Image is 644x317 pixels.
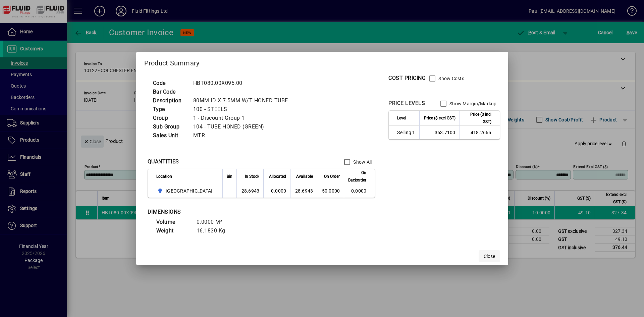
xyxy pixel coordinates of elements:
td: HBT080.00X095.00 [190,79,296,88]
span: Allocated [269,173,286,180]
span: Bin [227,173,232,180]
td: Bar Code [150,88,190,96]
span: Close [484,253,495,260]
td: 80MM ID X 7.5MM W/T HONED TUBE [190,96,296,105]
td: 0.0000 [344,184,375,198]
h2: Product Summary [136,52,508,71]
div: PRICE LEVELS [388,99,425,107]
td: 16.1830 Kg [193,226,233,235]
td: Type [150,105,190,114]
td: 363.7100 [419,126,460,139]
span: Available [296,173,313,180]
span: Level [397,114,406,122]
span: On Backorder [348,169,366,184]
td: Weight [153,226,193,235]
span: 50.0000 [322,188,340,194]
td: 28.6943 [290,184,317,198]
td: Code [150,79,190,88]
td: 0.0000 M³ [193,218,233,226]
td: 28.6943 [236,184,263,198]
span: Price ($ excl GST) [424,114,455,122]
span: Location [156,173,172,180]
span: On Order [324,173,340,180]
td: MTR [190,131,296,140]
label: Show Costs [437,75,464,82]
button: Close [479,250,500,262]
td: 100 - STEELS [190,105,296,114]
span: In Stock [245,173,259,180]
td: Sales Unit [150,131,190,140]
div: COST PRICING [388,74,426,82]
div: QUANTITIES [148,158,179,166]
td: Volume [153,218,193,226]
span: AUCKLAND [156,187,215,195]
label: Show All [352,159,372,165]
td: Group [150,114,190,122]
span: [GEOGRAPHIC_DATA] [166,188,212,194]
div: DIMENSIONS [148,208,315,216]
td: Sub Group [150,122,190,131]
td: Description [150,96,190,105]
td: 0.0000 [263,184,290,198]
td: 418.2665 [460,126,500,139]
label: Show Margin/Markup [448,100,497,107]
span: Price ($ incl GST) [464,111,491,125]
span: Selling 1 [397,129,415,136]
td: 1 - Discount Group 1 [190,114,296,122]
td: 104 - TUBE HONED (GREEN) [190,122,296,131]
